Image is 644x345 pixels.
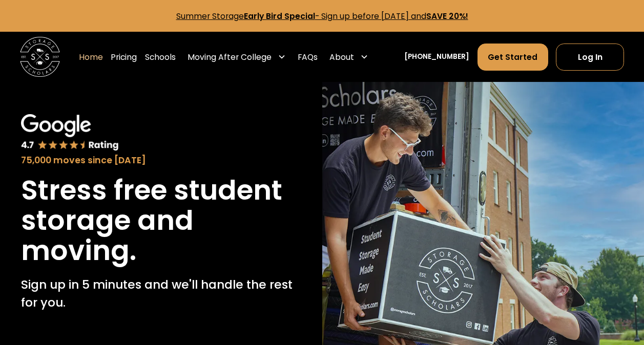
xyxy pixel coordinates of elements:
a: Summer StorageEarly Bird Special- Sign up before [DATE] andSAVE 20%! [176,11,468,21]
a: home [20,37,60,77]
div: About [329,51,354,63]
img: Google 4.7 star rating [21,114,119,152]
div: 75,000 moves since [DATE] [21,154,301,167]
a: Pricing [111,43,137,71]
a: Schools [145,43,176,71]
strong: Early Bird Special [244,11,315,21]
a: [PHONE_NUMBER] [404,52,469,62]
strong: SAVE 20%! [426,11,468,21]
div: Moving After College [183,43,289,71]
div: Moving After College [188,51,272,63]
h1: Stress free student storage and moving. [21,175,301,266]
a: Home [79,43,103,71]
a: Log In [556,44,624,71]
div: About [326,43,372,71]
img: Storage Scholars main logo [20,37,60,77]
a: Get Started [477,44,548,71]
p: Sign up in 5 minutes and we'll handle the rest for you. [21,275,301,311]
a: FAQs [298,43,318,71]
